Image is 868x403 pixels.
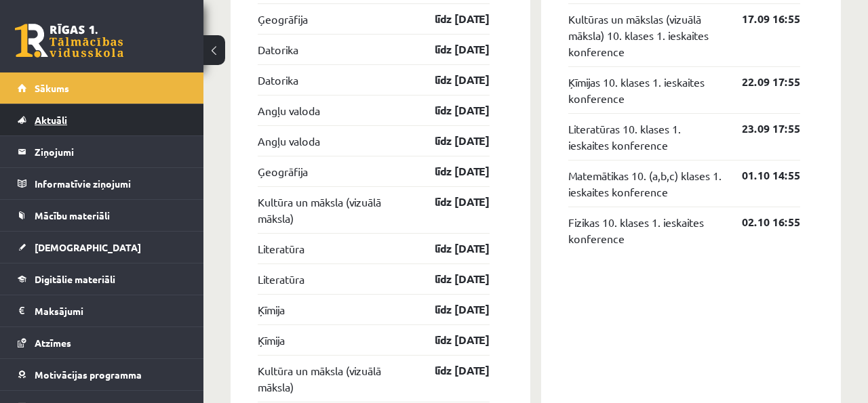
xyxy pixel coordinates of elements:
a: 17.09 16:55 [722,11,800,27]
a: Angļu valoda [258,133,320,149]
a: līdz [DATE] [411,362,490,379]
a: Aktuāli [18,104,186,135]
a: Kultūra un māksla (vizuālā māksla) [258,194,411,226]
a: Sākums [18,72,186,104]
a: Angļu valoda [258,102,320,119]
a: Rīgas 1. Tālmācības vidusskola [15,24,123,58]
a: Ģeogrāfija [258,11,308,27]
a: līdz [DATE] [411,301,490,318]
a: Literatūra [258,240,304,257]
span: Atzīmes [35,337,71,349]
a: līdz [DATE] [411,163,490,179]
a: Kultūras un mākslas (vizuālā māksla) 10. klases 1. ieskaites konference [568,11,722,60]
a: līdz [DATE] [411,41,490,58]
a: līdz [DATE] [411,133,490,149]
span: Aktuāli [35,114,67,126]
a: līdz [DATE] [411,271,490,287]
span: Digitālie materiāli [35,273,115,285]
a: Digitālie materiāli [18,263,186,295]
a: Maksājumi [18,295,186,326]
a: Matemātikas 10. (a,b,c) klases 1. ieskaites konference [568,167,722,200]
a: 01.10 14:55 [722,167,800,184]
a: līdz [DATE] [411,102,490,119]
a: Literatūras 10. klases 1. ieskaites konference [568,121,722,153]
a: Ziņojumi [18,136,186,167]
a: Datorika [258,41,298,58]
a: līdz [DATE] [411,11,490,27]
a: Mācību materiāli [18,200,186,231]
a: līdz [DATE] [411,194,490,210]
a: Kultūra un māksla (vizuālā māksla) [258,362,411,395]
a: Fizikas 10. klases 1. ieskaites konference [568,214,722,247]
a: līdz [DATE] [411,72,490,88]
a: Ģeogrāfija [258,163,308,179]
legend: Ziņojumi [35,136,186,167]
a: Atzīmes [18,327,186,358]
a: Motivācijas programma [18,359,186,390]
a: Ķīmija [258,332,285,348]
span: [DEMOGRAPHIC_DATA] [35,241,141,253]
a: Ķīmija [258,301,285,318]
a: Literatūra [258,271,304,287]
a: 23.09 17:55 [722,121,800,137]
span: Mācību materiāli [35,209,110,221]
span: Sākums [35,82,69,94]
a: Ķīmijas 10. klases 1. ieskaites konference [568,74,722,106]
a: 22.09 17:55 [722,74,800,90]
legend: Informatīvie ziņojumi [35,168,186,199]
a: 02.10 16:55 [722,214,800,230]
a: Informatīvie ziņojumi [18,168,186,199]
a: līdz [DATE] [411,332,490,348]
a: Datorika [258,72,298,88]
a: [DEMOGRAPHIC_DATA] [18,232,186,263]
legend: Maksājumi [35,295,186,326]
span: Motivācijas programma [35,368,142,381]
a: līdz [DATE] [411,240,490,257]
